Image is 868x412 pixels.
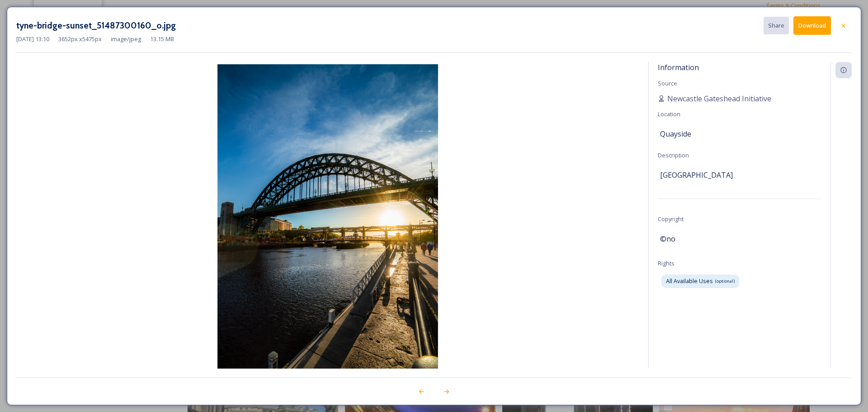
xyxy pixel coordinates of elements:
[16,64,639,395] img: tyne-bridge-sunset_51487300160_o.jpg
[111,35,141,43] span: image/jpeg
[660,128,691,139] span: Quayside
[660,170,733,180] span: [GEOGRAPHIC_DATA]
[658,259,675,267] span: Rights
[658,215,684,223] span: Copyright
[658,79,677,87] span: Source
[658,151,689,159] span: Description
[667,93,771,104] span: Newcastle Gateshead Initiative
[16,35,49,43] span: [DATE] 13:10
[58,35,102,43] span: 3652 px x 5475 px
[660,233,675,244] span: ©no
[666,277,713,285] span: All Available Uses
[658,110,680,118] span: Location
[793,16,831,35] button: Download
[658,62,699,72] span: Information
[16,19,176,32] h3: tyne-bridge-sunset_51487300160_o.jpg
[764,17,789,34] button: Share
[150,35,174,43] span: 13.15 MB
[715,278,735,284] span: (optional)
